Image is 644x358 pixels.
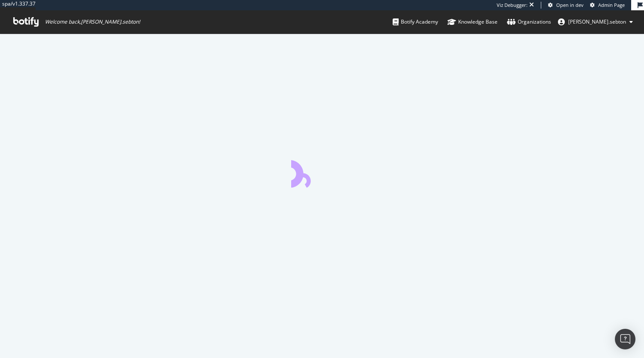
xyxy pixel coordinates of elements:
span: Welcome back, [PERSON_NAME].sebton ! [45,18,140,25]
button: [PERSON_NAME].sebton [551,15,640,29]
div: Viz Debugger: [497,2,528,9]
div: Knowledge Base [447,18,498,26]
div: Open Intercom Messenger [615,329,635,349]
span: Open in dev [556,2,584,8]
span: Admin Page [598,2,625,8]
div: Organizations [507,18,551,26]
a: Organizations [507,10,551,33]
a: Botify Academy [393,10,438,33]
a: Knowledge Base [447,10,498,33]
div: Botify Academy [393,18,438,26]
a: Admin Page [590,2,625,9]
span: anne.sebton [568,18,626,25]
a: Open in dev [548,2,584,9]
